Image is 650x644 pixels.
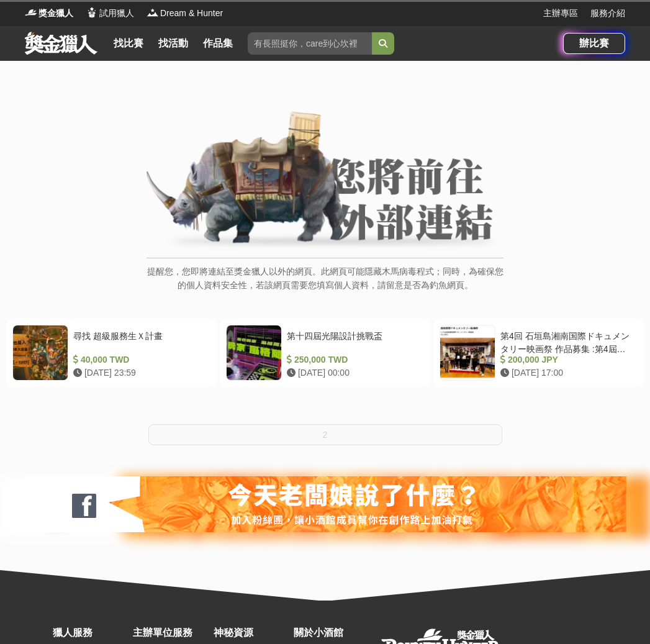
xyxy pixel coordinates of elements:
[500,366,633,379] div: [DATE] 17:00
[500,353,633,366] div: 200,000 JPY
[25,7,73,20] a: Logo獎金獵人
[99,7,134,20] span: 試用獵人
[24,476,626,532] img: 127fc932-0e2d-47dc-a7d9-3a4a18f96856.jpg
[433,319,644,387] a: 第4回 石垣島湘南国際ドキュメンタリー映画祭 作品募集 :第4屆石垣島湘南國際紀錄片電影節作品徵集 200,000 JPY [DATE] 17:00
[53,625,127,640] div: 獵人服務
[220,319,430,387] a: 第十四屆光陽設計挑戰盃 250,000 TWD [DATE] 00:00
[147,265,503,305] p: 提醒您，您即將連結至獎金獵人以外的網頁。此網頁可能隱藏木馬病毒程式；同時，為確保您的個人資料安全性，若該網頁需要您填寫個人資料，請留意是否為釣魚網頁。
[287,366,419,379] div: [DATE] 00:00
[590,7,625,20] a: 服務介紹
[25,6,37,19] img: Logo
[73,353,205,366] div: 40,000 TWD
[543,7,578,20] a: 主辦專區
[248,32,372,55] input: 有長照挺你，care到心坎裡！青春出手，拍出照顧 影音徵件活動
[86,7,134,20] a: Logo試用獵人
[160,7,223,20] span: Dream & Hunter
[153,35,193,52] a: 找活動
[294,625,368,640] div: 關於小酒館
[86,6,98,19] img: Logo
[563,33,625,54] a: 辦比賽
[214,625,287,640] div: 神秘資源
[287,353,419,366] div: 250,000 TWD
[73,366,205,379] div: [DATE] 23:59
[6,319,217,387] a: 尋找 超級服務生Ｘ計畫 40,000 TWD [DATE] 23:59
[287,330,419,353] div: 第十四屆光陽設計挑戰盃
[500,330,633,353] div: 第4回 石垣島湘南国際ドキュメンタリー映画祭 作品募集 :第4屆石垣島湘南國際紀錄片電影節作品徵集
[133,625,207,640] div: 主辦單位服務
[147,6,159,19] img: Logo
[198,35,238,52] a: 作品集
[109,35,148,52] a: 找比賽
[38,7,73,20] span: 獎金獵人
[73,330,205,353] div: 尋找 超級服務生Ｘ計畫
[147,7,223,20] a: LogoDream & Hunter
[148,424,502,445] button: 2
[147,111,503,252] img: External Link Banner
